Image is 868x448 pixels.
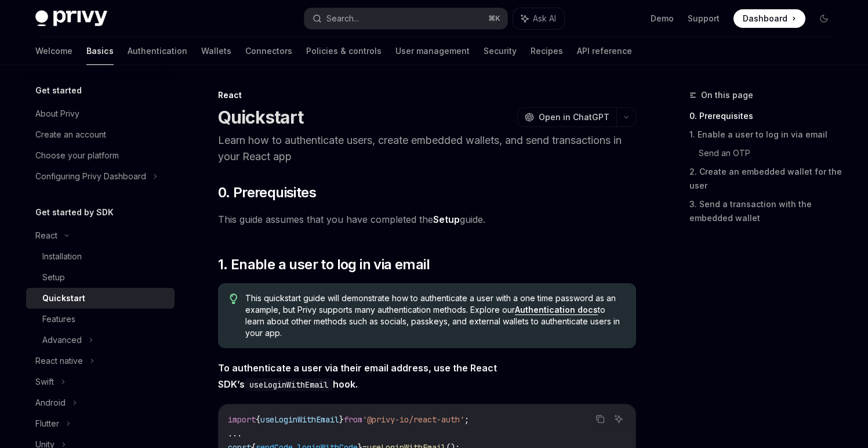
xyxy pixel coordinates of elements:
div: Configuring Privy Dashboard [35,169,146,183]
span: This guide assumes that you have completed the guide. [218,211,636,227]
a: Policies & controls [306,37,382,65]
h5: Get started [35,84,82,97]
span: ; [464,414,469,425]
a: Support [688,13,720,24]
div: React native [35,354,83,368]
a: Installation [26,246,175,267]
a: Choose your platform [26,145,175,166]
p: Learn how to authenticate users, create embedded wallets, and send transactions in your React app [218,132,636,165]
a: Setup [26,267,175,288]
div: Features [42,312,75,326]
svg: Tip [230,294,238,304]
span: ... [228,428,242,439]
a: Dashboard [733,9,805,28]
span: Ask AI [533,13,556,24]
div: Quickstart [42,291,85,305]
button: Search...⌘K [304,8,507,29]
span: import [228,414,256,425]
h1: Quickstart [218,107,304,128]
a: Quickstart [26,288,175,309]
div: Flutter [35,417,59,431]
a: Authentication docs [515,305,598,315]
span: useLoginWithEmail [260,414,339,425]
span: 0. Prerequisites [218,183,316,202]
button: Open in ChatGPT [517,107,616,127]
div: React [218,89,636,101]
div: Installation [42,250,82,263]
span: On this page [701,88,753,102]
a: Create an account [26,124,175,145]
a: Send an OTP [699,144,842,162]
a: API reference [577,37,632,65]
strong: To authenticate a user via their email address, use the React SDK’s hook. [218,362,497,390]
button: Ask AI [513,8,564,29]
a: Features [26,309,175,330]
button: Ask AI [611,411,626,427]
span: This quickstart guide will demonstrate how to authenticate a user with a one time password as an ... [245,292,624,339]
span: Dashboard [743,13,787,24]
div: Android [35,396,66,410]
div: Advanced [42,333,82,347]
code: useLoginWithEmail [245,378,333,391]
div: Swift [35,375,54,389]
a: Recipes [531,37,563,65]
h5: Get started by SDK [35,205,114,219]
div: Choose your platform [35,149,119,162]
button: Toggle dark mode [815,9,833,28]
div: Create an account [35,128,106,142]
a: 0. Prerequisites [689,107,842,125]
div: About Privy [35,107,79,121]
a: About Privy [26,103,175,124]
div: Search... [326,12,359,26]
a: Security [484,37,517,65]
a: User management [395,37,470,65]
span: from [344,414,362,425]
a: Connectors [245,37,292,65]
a: Demo [651,13,674,24]
img: dark logo [35,10,107,27]
a: Basics [86,37,114,65]
span: } [339,414,344,425]
a: 3. Send a transaction with the embedded wallet [689,195,842,227]
div: React [35,229,57,243]
a: Welcome [35,37,72,65]
span: ⌘ K [488,14,500,23]
a: Wallets [201,37,231,65]
span: { [256,414,260,425]
div: Setup [42,270,65,284]
a: Authentication [128,37,187,65]
a: Setup [433,214,460,226]
span: 1. Enable a user to log in via email [218,255,430,274]
a: 1. Enable a user to log in via email [689,125,842,144]
span: Open in ChatGPT [539,111,609,123]
button: Copy the contents from the code block [593,411,608,427]
a: 2. Create an embedded wallet for the user [689,162,842,195]
span: '@privy-io/react-auth' [362,414,464,425]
